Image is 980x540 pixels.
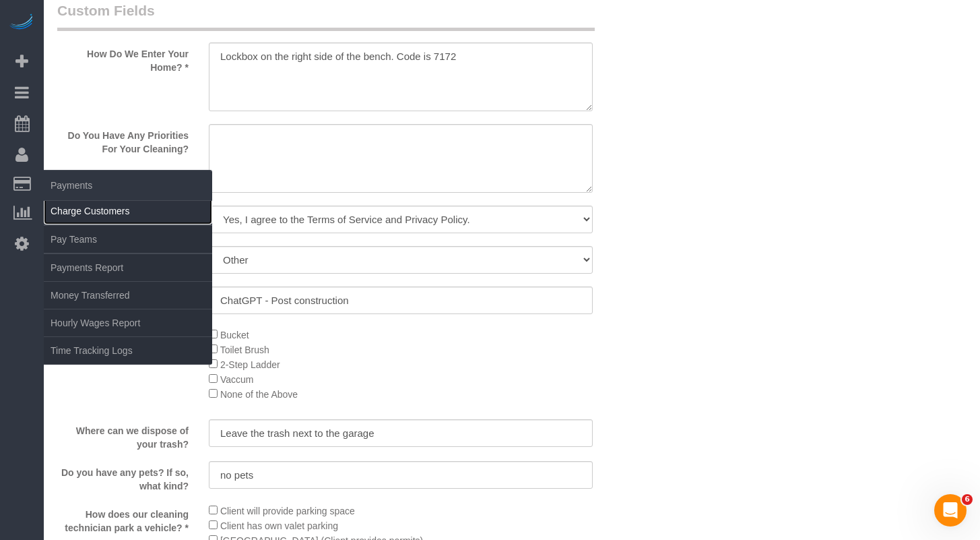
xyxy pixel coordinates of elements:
span: None of the Above [220,389,298,400]
a: Pay Teams [44,226,212,253]
input: Where can we dispose of your trash? [209,419,593,447]
a: Hourly Wages Report [44,309,212,336]
span: Client has own valet parking [220,520,338,531]
span: Payments [44,170,212,201]
input: Do you have any pets? If so, what kind? [209,461,593,489]
label: Do You Have Any Priorities For Your Cleaning? [47,124,199,156]
span: 2-Step Ladder [220,359,280,370]
a: Money Transferred [44,282,212,309]
iframe: Intercom live chat [934,494,967,527]
a: Charge Customers [44,198,212,224]
a: Payments Report [44,254,212,281]
ul: Payments [44,197,212,365]
span: Client will provide parking space [220,506,355,516]
label: Do you have any pets? If so, what kind? [47,461,199,493]
label: How does our cleaning technician park a vehicle? * [47,503,199,535]
label: How Do We Enter Your Home? * [47,42,199,74]
span: Vaccum [220,374,254,385]
span: Bucket [220,330,249,340]
img: Automaid Logo [8,13,35,32]
span: 6 [962,494,973,505]
a: Time Tracking Logs [44,337,212,364]
span: Toilet Brush [220,344,269,355]
label: Where can we dispose of your trash? [47,419,199,451]
legend: Custom Fields [57,1,595,31]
